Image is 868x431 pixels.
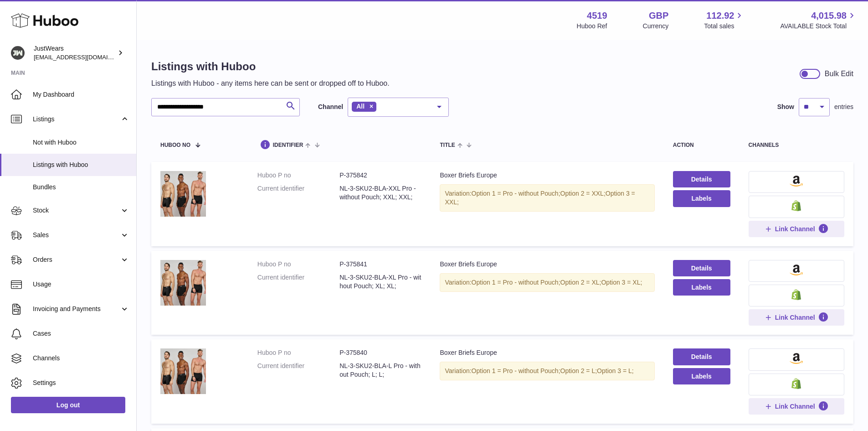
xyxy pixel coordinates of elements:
span: entries [834,103,853,111]
dt: Huboo P no [257,260,339,269]
span: Cases [33,329,129,338]
button: Labels [673,279,730,296]
span: Usage [33,280,129,289]
span: Orders [33,255,120,264]
div: Variation: [440,362,654,380]
div: Boxer Briefs Europe [440,171,654,180]
div: JustWears [34,44,116,62]
span: Option 3 = XL; [601,279,642,286]
span: Option 2 = XL; [560,279,601,286]
button: Link Channel [749,309,844,326]
span: Total sales [704,22,745,31]
dd: NL-3-SKU2-BLA-XXL Pro - without Pouch; XXL; XXL; [339,184,421,202]
span: title [440,142,455,148]
span: 112.92 [706,10,734,22]
dt: Current identifier [257,362,339,379]
span: Option 2 = XXL; [560,190,606,197]
dd: P-375842 [339,171,421,180]
img: amazon-small.png [790,265,803,275]
p: Listings with Huboo - any items here can be sent or dropped off to Huboo. [151,78,390,88]
span: 4,015.98 [811,10,847,22]
dd: P-375841 [339,260,421,269]
span: Link Channel [775,402,815,410]
span: identifier [273,142,303,148]
span: Option 3 = L; [597,367,634,374]
div: Huboo Ref [577,22,607,31]
span: Stock [33,206,120,215]
a: Details [673,171,730,187]
img: internalAdmin-4519@internal.huboo.com [11,46,25,60]
dt: Huboo P no [257,348,339,357]
button: Link Channel [749,398,844,415]
span: Option 1 = Pro - without Pouch; [472,367,560,374]
dd: NL-3-SKU2-BLA-XL Pro - without Pouch; XL; XL; [339,273,421,291]
dt: Huboo P no [257,171,339,180]
a: 4,015.98 AVAILABLE Stock Total [780,10,857,31]
span: AVAILABLE Stock Total [780,22,857,31]
a: 112.92 Total sales [704,10,745,31]
div: Currency [643,22,669,31]
div: Variation: [440,184,654,212]
img: shopify-small.png [791,200,801,211]
span: Link Channel [775,225,815,233]
span: Listings with Huboo [33,161,129,169]
img: shopify-small.png [791,378,801,389]
span: Settings [33,379,129,387]
div: channels [749,142,844,148]
button: Link Channel [749,221,844,237]
span: Huboo no [160,142,190,148]
strong: GBP [649,10,668,22]
dt: Current identifier [257,273,339,291]
strong: 4519 [587,10,607,22]
a: Log out [11,397,125,413]
label: Show [777,103,794,111]
span: All [356,103,365,110]
span: Listings [33,115,120,124]
img: amazon-small.png [790,176,803,187]
span: [EMAIL_ADDRESS][DOMAIN_NAME] [34,53,134,61]
a: Details [673,348,730,365]
div: Boxer Briefs Europe [440,260,654,269]
span: Option 1 = Pro - without Pouch; [472,190,560,197]
div: action [673,142,730,148]
dd: P-375840 [339,348,421,357]
img: amazon-small.png [790,353,803,364]
span: Sales [33,231,120,239]
div: Boxer Briefs Europe [440,348,654,357]
span: Invoicing and Payments [33,305,120,313]
span: My Dashboard [33,90,129,99]
dd: NL-3-SKU2-BLA-L Pro - without Pouch; L; L; [339,362,421,379]
label: Channel [318,103,343,111]
div: Variation: [440,273,654,292]
span: Bundles [33,183,129,192]
span: Channels [33,354,129,363]
img: Boxer Briefs Europe [160,171,206,217]
span: Option 1 = Pro - without Pouch; [472,279,560,286]
button: Labels [673,190,730,207]
img: Boxer Briefs Europe [160,260,206,306]
span: Not with Huboo [33,138,129,147]
h1: Listings with Huboo [151,59,390,74]
a: Details [673,260,730,276]
dt: Current identifier [257,184,339,202]
span: Link Channel [775,313,815,322]
button: Labels [673,368,730,384]
span: Option 2 = L; [560,367,597,374]
img: Boxer Briefs Europe [160,348,206,394]
img: shopify-small.png [791,289,801,300]
div: Bulk Edit [825,69,853,79]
